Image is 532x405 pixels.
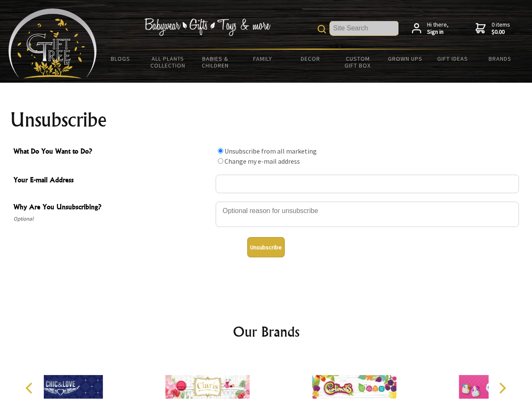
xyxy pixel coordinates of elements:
[97,50,144,67] a: BLOGS
[286,50,334,67] a: Decor
[218,158,223,164] input: What Do You Want to Do?
[412,21,449,36] a: Hi there,Sign in
[144,50,192,74] a: All Plants Collection
[239,50,287,67] a: Family
[225,147,317,155] label: Unsubscribe from all marketing
[17,321,516,342] h2: Our Brands
[13,146,211,158] span: What Do You Want to Do?
[13,175,211,187] span: Your E-mail Address
[427,28,449,36] strong: Sign in
[216,175,519,193] input: Your E-mail Address
[225,157,300,165] label: Change my e-mail address
[492,21,510,36] span: 0 items
[10,110,522,130] h1: Unsubscribe
[381,50,429,67] a: Grown Ups
[492,28,510,36] strong: $0.00
[476,50,524,67] a: Brands
[144,18,270,36] img: Babywear - Gifts - Toys & more
[21,379,40,397] button: Previous
[429,50,476,67] a: Gift Ideas
[247,237,285,257] button: Unsubscribe
[427,21,449,36] span: Hi there,
[493,379,511,397] button: Next
[334,50,382,74] a: Custom Gift Box
[330,21,398,35] input: Site Search
[13,202,211,214] span: Why Are You Unsubscribing?
[13,214,211,224] span: Optional
[192,50,239,74] a: Babies & Children
[218,148,223,154] input: What Do You Want to Do?
[476,21,510,36] a: 0 items$0.00
[318,25,326,33] img: product search
[8,8,97,78] img: Babyware - Gifts - Toys and more...
[216,202,519,227] textarea: Why Are You Unsubscribing?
